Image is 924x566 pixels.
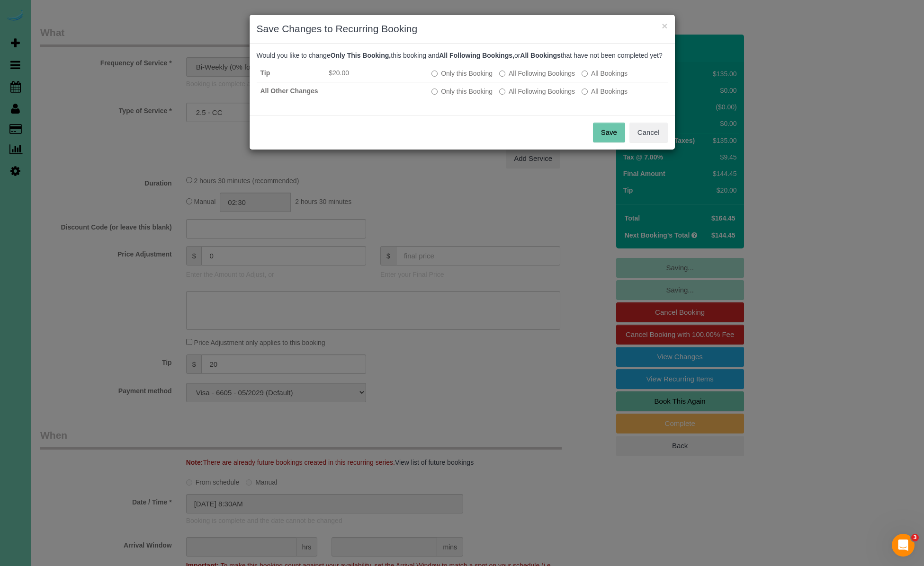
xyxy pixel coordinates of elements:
input: Only this Booking [431,88,438,95]
input: Only this Booking [431,71,438,77]
label: This and all the bookings after it will be changed. [499,87,575,96]
strong: Tip [260,69,270,77]
input: All Bookings [582,71,588,77]
label: This and all the bookings after it will be changed. [499,69,575,78]
button: × [662,21,667,31]
p: Would you like to change this booking and or that have not been completed yet? [257,51,668,60]
button: Cancel [629,123,668,142]
input: All Following Bookings [499,88,505,95]
b: All Bookings [520,52,561,59]
h3: Save Changes to Recurring Booking [257,22,668,36]
label: All other bookings in the series will remain the same. [431,87,493,96]
button: Save [593,123,625,142]
label: All other bookings in the series will remain the same. [431,69,493,78]
strong: All Other Changes [260,87,318,95]
label: All bookings that have not been completed yet will be changed. [582,87,628,96]
b: Only This Booking, [331,52,391,59]
label: All bookings that have not been completed yet will be changed. [582,69,628,78]
iframe: Intercom live chat [892,534,915,557]
input: All Following Bookings [499,71,505,77]
span: 3 [911,534,919,541]
b: All Following Bookings, [439,52,514,59]
input: All Bookings [582,88,588,95]
td: $20.00 [325,64,428,82]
